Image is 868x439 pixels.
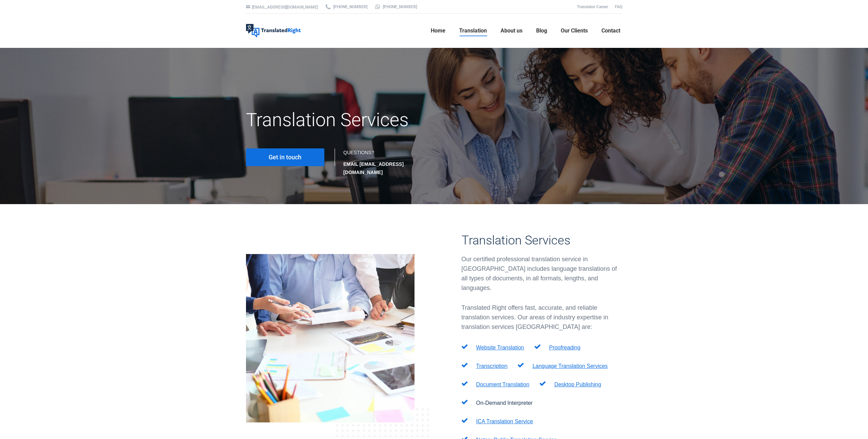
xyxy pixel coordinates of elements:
h1: Translation Services [246,109,493,131]
img: null [462,363,468,368]
span: Contact [601,27,620,34]
div: Our certified professional translation service in [GEOGRAPHIC_DATA] includes language translation... [462,254,622,293]
a: [PHONE_NUMBER] [374,4,417,10]
a: Document Translation [476,382,530,387]
span: Home [431,27,445,34]
img: Translated Right [246,24,301,38]
a: FAQ [615,4,622,9]
span: Blog [536,27,547,34]
p: Translated Right offers fast, accurate, and reliable translation services. Our areas of industry ... [462,303,622,332]
p: On-Demand Interpreter [476,399,533,407]
img: null [462,418,468,423]
a: Translation [457,20,489,42]
img: null [534,344,541,349]
span: Get in touch [269,154,301,161]
h3: Translation Services [462,233,622,248]
a: Transcription [476,363,508,369]
img: null [540,381,546,386]
a: Language Translation Services [532,363,608,369]
strong: EMAIL [EMAIL_ADDRESS][DOMAIN_NAME] [344,161,404,175]
span: Translation [459,27,487,34]
a: About us [498,20,524,42]
a: Contact [599,20,622,42]
a: Website Translation [476,345,524,350]
img: Image of translation of company documents by professional translators [246,254,429,437]
a: [PHONE_NUMBER] [325,4,367,10]
img: null [518,363,524,368]
img: null [462,344,468,349]
a: ICA Translation Service [476,418,533,424]
span: About us [501,27,522,34]
a: [EMAIL_ADDRESS][DOMAIN_NAME] [252,5,318,10]
span: Our Clients [561,27,588,34]
div: QUESTIONS? [344,148,427,176]
a: Our Clients [559,20,590,42]
a: Home [429,20,448,42]
img: null [462,400,468,404]
a: Desktop Publishing [554,382,601,387]
a: Translator Career [577,4,608,9]
a: Get in touch [246,148,324,166]
img: null [462,381,468,386]
a: Proofreading [549,345,581,350]
a: Blog [534,20,549,42]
